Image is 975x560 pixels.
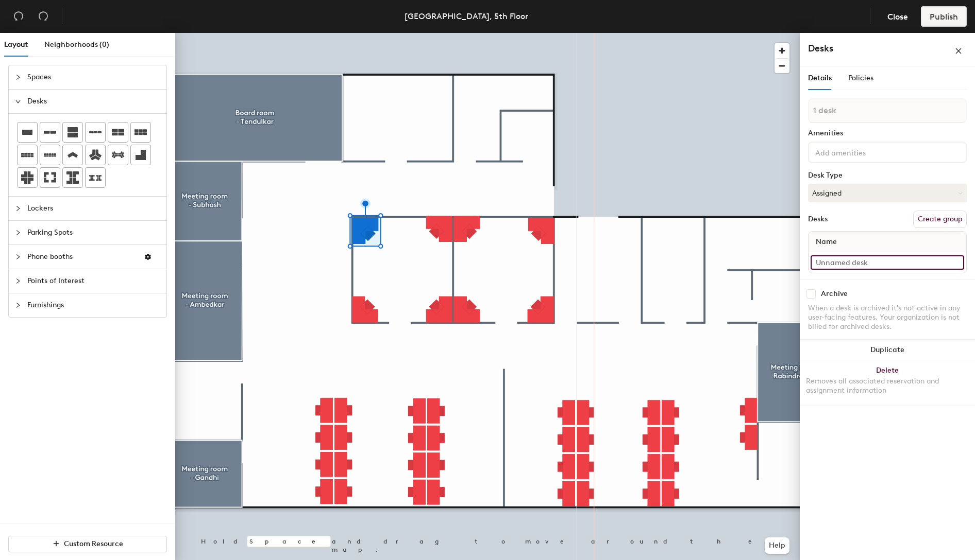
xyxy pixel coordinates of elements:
span: collapsed [15,302,21,308]
span: Layout [4,40,28,49]
button: Redo (⌘ + ⇧ + Z) [33,6,54,27]
span: Close [887,12,908,22]
span: Points of Interest [27,269,160,293]
span: Phone booths [27,245,136,269]
div: Desk Type [808,171,967,180]
span: collapsed [15,74,21,80]
div: When a desk is archived it's not active in any user-facing features. Your organization is not bil... [808,304,967,331]
span: Neighborhoods (0) [44,40,109,49]
span: Details [808,74,832,82]
div: Amenities [808,129,967,137]
span: undo [13,11,24,21]
div: Archive [821,290,848,298]
span: Policies [848,74,873,82]
button: Create group [913,211,967,228]
span: Desks [27,90,160,113]
span: Custom Resource [64,539,123,548]
span: collapsed [15,278,21,284]
span: close [955,47,962,55]
input: Add amenities [813,146,906,158]
button: Assigned [808,184,967,202]
span: Lockers [27,197,160,220]
span: collapsed [15,230,21,236]
button: Publish [921,6,967,27]
span: Furnishings [27,293,160,317]
span: Spaces [27,65,160,89]
span: Parking Spots [27,221,160,244]
button: Help [765,537,789,554]
h4: Desks [808,42,921,55]
span: collapsed [15,254,21,260]
button: DeleteRemoves all associated reservation and assignment information [800,360,975,406]
button: Close [879,6,917,27]
button: Duplicate [800,340,975,360]
input: Unnamed desk [811,255,964,270]
span: collapsed [15,205,21,212]
button: Undo (⌘ + Z) [8,6,29,27]
div: Removes all associated reservation and assignment information [806,377,969,395]
div: Desks [808,215,828,223]
span: expanded [15,98,21,104]
div: [GEOGRAPHIC_DATA], 5th Floor [405,10,528,23]
span: Name [811,233,842,251]
button: Custom Resource [8,536,167,552]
